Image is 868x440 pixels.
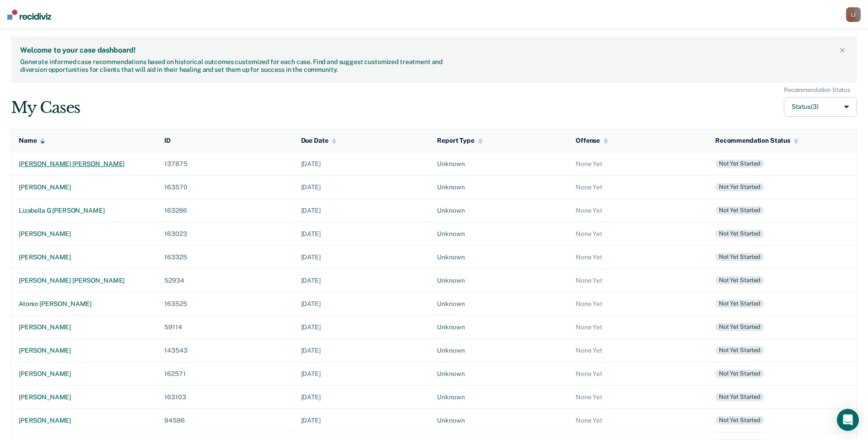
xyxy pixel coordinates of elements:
div: None Yet [576,207,701,215]
div: [PERSON_NAME] [19,347,150,354]
td: [DATE] [294,408,430,432]
div: Not yet started [715,206,764,215]
div: Recommendation Status [784,86,851,94]
td: 163286 [157,199,293,222]
div: Not yet started [715,416,764,424]
div: My Cases [11,98,80,117]
div: Welcome to your case dashboard! [20,46,837,54]
td: 163525 [157,292,293,315]
td: Unknown [430,175,568,199]
td: [DATE] [294,268,430,292]
div: None Yet [576,253,701,261]
td: Unknown [430,362,568,385]
div: None Yet [576,370,701,378]
td: Unknown [430,199,568,222]
div: [PERSON_NAME] [19,393,150,401]
div: [PERSON_NAME] [19,183,150,191]
div: None Yet [576,277,701,284]
div: Not yet started [715,253,764,261]
td: Unknown [430,338,568,362]
td: [DATE] [294,245,430,268]
div: Not yet started [715,346,764,354]
td: [DATE] [294,222,430,245]
td: [DATE] [294,292,430,315]
div: Open Intercom Messenger [837,409,859,431]
td: Unknown [430,222,568,245]
img: Recidiviz [7,10,51,20]
div: None Yet [576,347,701,354]
div: Generate informed case recommendations based on historical outcomes customized for each case. Fin... [20,58,445,74]
div: [PERSON_NAME] [19,230,150,238]
td: [DATE] [294,385,430,408]
td: [DATE] [294,362,430,385]
div: None Yet [576,230,701,238]
div: None Yet [576,183,701,191]
div: lizabella g [PERSON_NAME] [19,207,150,215]
div: None Yet [576,300,701,308]
td: 163570 [157,175,293,199]
div: Not yet started [715,300,764,308]
div: Not yet started [715,160,764,168]
div: [PERSON_NAME] [19,417,150,424]
div: None Yet [576,417,701,424]
div: Not yet started [715,370,764,378]
div: Report Type [437,137,482,145]
div: Due Date [301,137,337,145]
div: Recommendation Status [715,137,798,145]
div: atonio [PERSON_NAME] [19,300,150,308]
td: [DATE] [294,315,430,338]
div: [PERSON_NAME] [19,370,150,378]
div: L J [846,7,861,22]
td: Unknown [430,315,568,338]
td: Unknown [430,408,568,432]
td: 163023 [157,222,293,245]
td: [DATE] [294,152,430,175]
td: [DATE] [294,175,430,199]
td: [DATE] [294,199,430,222]
div: None Yet [576,323,701,331]
div: [PERSON_NAME] [PERSON_NAME] [19,160,150,168]
td: Unknown [430,385,568,408]
button: Status(3) [784,97,857,117]
td: Unknown [430,152,568,175]
div: Not yet started [715,323,764,331]
div: Not yet started [715,276,764,284]
td: [DATE] [294,338,430,362]
button: LJ [846,7,861,22]
div: None Yet [576,393,701,401]
td: 143543 [157,338,293,362]
div: [PERSON_NAME] [19,323,150,331]
td: 162571 [157,362,293,385]
div: Not yet started [715,393,764,401]
div: Offense [576,137,608,145]
td: 163103 [157,385,293,408]
td: 137875 [157,152,293,175]
td: 163325 [157,245,293,268]
td: 94586 [157,408,293,432]
div: Name [19,137,45,145]
div: Not yet started [715,183,764,191]
div: Not yet started [715,230,764,238]
td: 59114 [157,315,293,338]
div: [PERSON_NAME] [PERSON_NAME] [19,277,150,284]
td: Unknown [430,292,568,315]
div: [PERSON_NAME] [19,253,150,261]
div: None Yet [576,160,701,168]
div: ID [164,137,171,145]
td: Unknown [430,245,568,268]
td: Unknown [430,268,568,292]
td: 52934 [157,268,293,292]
